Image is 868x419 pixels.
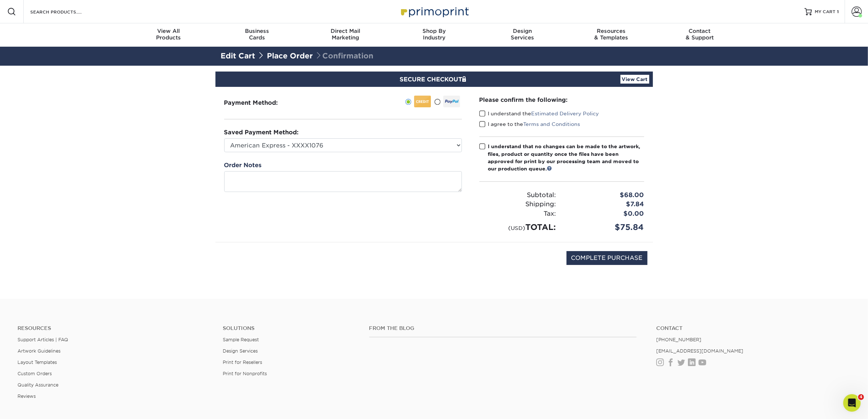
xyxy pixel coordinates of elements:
[562,191,650,200] div: $68.00
[223,371,267,376] a: Print for Nonprofits
[124,23,213,47] a: View AllProducts
[213,28,301,41] div: Cards
[224,161,262,170] label: Order Notes
[17,360,57,365] a: Layout Templates
[224,128,299,137] label: Saved Payment Method:
[301,23,390,47] a: Direct MailMarketing
[213,23,301,47] a: BusinessCards
[390,28,478,34] span: Shop By
[837,9,839,14] span: 1
[474,200,562,209] div: Shipping:
[655,28,744,34] span: Contact
[224,99,296,106] h3: Payment Method:
[562,221,650,233] div: $75.84
[478,28,567,41] div: Services
[474,209,562,219] div: Tax:
[17,382,58,388] a: Quality Assurance
[562,209,650,219] div: $0.00
[656,325,851,331] a: Contact
[369,325,637,331] h4: From the Blog
[223,337,259,342] a: Sample Request
[221,251,257,273] img: DigiCert Secured Site Seal
[479,110,599,117] label: I understand the
[523,121,580,127] a: Terms and Conditions
[390,23,478,47] a: Shop ByIndustry
[478,28,567,34] span: Design
[301,28,390,41] div: Marketing
[620,75,649,84] a: View Cart
[815,9,836,15] span: MY CART
[488,143,644,173] div: I understand that no changes can be made to the artwork, files, product or quantity once the file...
[562,200,650,209] div: $7.84
[474,221,562,233] div: TOTAL:
[509,225,526,231] small: (USD)
[398,4,471,19] img: Primoprint
[656,348,743,354] a: [EMAIL_ADDRESS][DOMAIN_NAME]
[17,337,68,342] a: Support Articles | FAQ
[17,325,212,331] h4: Resources
[124,28,213,34] span: View All
[532,111,599,116] a: Estimated Delivery Policy
[567,28,655,34] span: Resources
[30,7,101,16] input: SEARCH PRODUCTS.....
[400,76,468,83] span: SECURE CHECKOUT
[223,360,262,365] a: Print for Resellers
[567,251,647,265] input: COMPLETE PURCHASE
[567,28,655,41] div: & Templates
[655,23,744,47] a: Contact& Support
[223,348,258,354] a: Design Services
[843,394,861,412] iframe: Intercom live chat
[390,28,478,41] div: Industry
[479,96,644,104] div: Please confirm the following:
[213,28,301,34] span: Business
[315,51,374,60] span: Confirmation
[656,337,701,342] a: [PHONE_NUMBER]
[223,325,358,331] h4: Solutions
[17,371,52,376] a: Custom Orders
[858,394,864,400] span: 4
[301,28,390,34] span: Direct Mail
[221,51,256,60] a: Edit Cart
[478,23,567,47] a: DesignServices
[124,28,213,41] div: Products
[567,23,655,47] a: Resources& Templates
[655,28,744,41] div: & Support
[479,120,580,128] label: I agree to the
[474,191,562,200] div: Subtotal:
[17,348,61,354] a: Artwork Guidelines
[267,51,313,60] a: Place Order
